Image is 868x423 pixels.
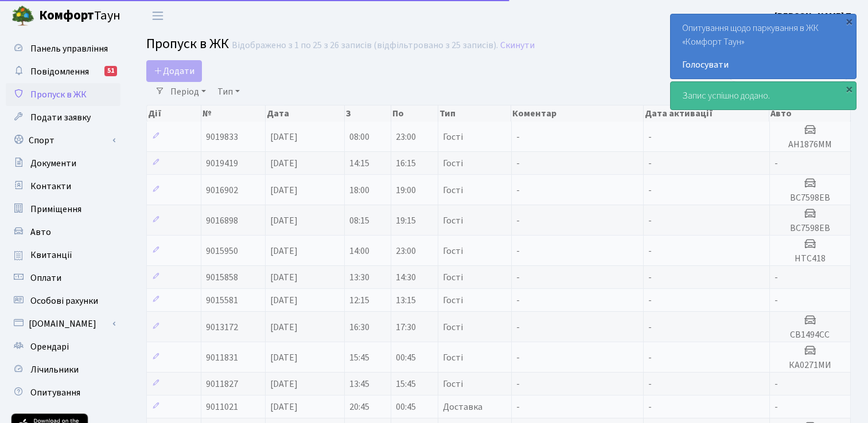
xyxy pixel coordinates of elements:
img: logo.png [11,5,34,28]
span: - [648,294,652,307]
span: 14:00 [349,245,369,257]
span: 9011827 [206,378,238,390]
span: Квитанції [30,249,72,261]
span: - [648,271,652,284]
span: Таун [39,6,120,26]
span: Контакти [30,180,71,193]
a: [DOMAIN_NAME] [6,312,120,335]
a: Лічильники [6,358,120,381]
a: Панель управління [6,37,120,60]
span: - [516,184,520,197]
span: [DATE] [270,321,298,334]
span: Гості [443,159,463,168]
h5: HTC418 [774,253,846,264]
span: Лічильники [30,363,79,376]
span: 9019419 [206,157,238,170]
span: [DATE] [270,184,298,197]
span: 15:45 [349,351,369,364]
span: 00:45 [396,351,416,364]
span: [DATE] [270,378,298,390]
span: - [774,157,778,170]
span: Повідомлення [30,65,89,78]
span: 17:30 [396,321,416,334]
div: × [843,83,855,95]
span: [DATE] [270,294,298,307]
a: Оплати [6,267,120,289]
span: - [774,378,778,390]
span: - [648,245,652,257]
span: 08:00 [349,131,369,143]
span: 08:15 [349,214,369,227]
h5: КА0271МИ [774,360,846,371]
span: 16:30 [349,321,369,334]
a: Період [166,82,211,101]
span: Орендарі [30,340,69,353]
span: Доставка [443,402,482,412]
span: 14:30 [396,271,416,284]
th: По [391,105,438,122]
a: Приміщення [6,198,120,221]
span: [DATE] [270,131,298,143]
span: Гості [443,246,463,256]
a: Пропуск в ЖК [6,83,120,106]
span: - [516,321,520,334]
h5: АН1876ММ [774,139,846,150]
span: 20:45 [349,401,369,413]
button: Переключити навігацію [143,6,172,25]
span: - [516,294,520,307]
span: Гості [443,379,463,389]
span: Гості [443,186,463,195]
span: [DATE] [270,157,298,170]
span: - [516,214,520,227]
a: Авто [6,221,120,244]
span: Гості [443,323,463,332]
th: З [345,105,392,122]
span: 9019833 [206,131,238,143]
a: Подати заявку [6,106,120,129]
span: 9015858 [206,271,238,284]
th: Дата активації [644,105,770,122]
span: Гості [443,273,463,282]
span: - [648,401,652,413]
span: Подати заявку [30,111,91,124]
span: - [648,184,652,197]
span: Пропуск в ЖК [30,88,87,101]
th: Дата [266,105,344,122]
a: Спорт [6,129,120,152]
span: Опитування [30,386,80,399]
span: 18:00 [349,184,369,197]
span: Додати [154,65,194,77]
span: - [516,157,520,170]
span: [DATE] [270,245,298,257]
span: - [648,157,652,170]
a: Документи [6,152,120,175]
h5: ВС7598ЕВ [774,223,846,234]
h5: ВС7598ЕВ [774,193,846,203]
span: 9016898 [206,214,238,227]
a: Орендарі [6,335,120,358]
div: Відображено з 1 по 25 з 26 записів (відфільтровано з 25 записів). [232,40,498,51]
a: Контакти [6,175,120,198]
span: [DATE] [270,214,298,227]
div: × [843,15,855,27]
span: 9013172 [206,321,238,334]
span: 9016902 [206,184,238,197]
a: Голосувати [682,58,844,72]
span: [DATE] [270,351,298,364]
th: Тип [438,105,511,122]
span: - [774,294,778,307]
span: Гості [443,296,463,305]
span: Особові рахунки [30,295,98,307]
div: Опитування щодо паркування в ЖК «Комфорт Таун» [671,14,856,79]
a: Тип [213,82,244,101]
span: Панель управління [30,42,108,55]
span: 9011021 [206,401,238,413]
span: - [516,401,520,413]
span: - [516,378,520,390]
a: [PERSON_NAME] П. [774,9,854,23]
a: Опитування [6,381,120,404]
span: - [516,271,520,284]
span: - [516,131,520,143]
th: Авто [769,105,851,122]
span: - [774,271,778,284]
